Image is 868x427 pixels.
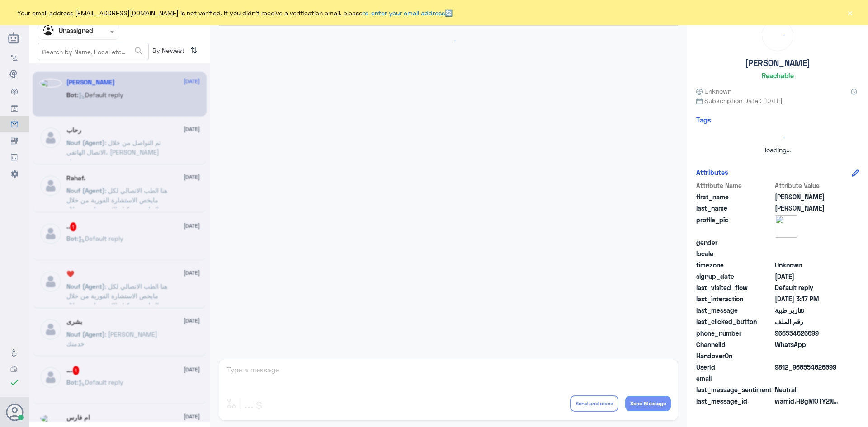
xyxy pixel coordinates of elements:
[696,260,773,270] span: timezone
[696,317,773,326] span: last_clicked_button
[696,351,773,361] span: HandoverOn
[696,305,773,315] span: last_message
[698,129,857,145] div: loading...
[764,22,791,48] div: loading...
[775,203,840,213] span: بن محمد
[696,385,773,394] span: last_message_sentiment
[775,396,840,406] span: wamid.HBgMOTY2NTU0NjI2Njk5FQIAEhgUM0FFNDA1RjE5RkExQjlFNTQ4OEIA
[696,374,773,383] span: email
[570,395,618,412] button: Send and close
[696,249,773,258] span: locale
[696,362,773,372] span: UserId
[845,8,854,17] button: ×
[696,203,773,213] span: last_name
[696,328,773,338] span: phone_number
[775,181,840,190] span: Attribute Value
[775,317,840,326] span: رقم الملف
[133,44,144,59] button: search
[775,340,840,349] span: 2
[765,146,791,154] span: loading...
[775,238,840,247] span: null
[6,404,23,421] button: Avatar
[696,215,773,236] span: profile_pic
[696,192,773,202] span: first_name
[696,340,773,349] span: ChannelId
[696,168,728,176] h6: Attributes
[696,238,773,247] span: gender
[775,328,840,338] span: 966554626699
[625,396,671,411] button: Send Message
[190,43,198,58] i: ⇅
[221,33,676,48] div: loading...
[696,283,773,292] span: last_visited_flow
[775,385,840,394] span: 0
[696,86,731,96] span: Unknown
[775,272,840,281] span: 2024-07-08T08:53:18.544Z
[149,43,187,61] span: By Newest
[762,71,794,80] h6: Reachable
[133,46,144,56] span: search
[775,283,840,292] span: Default reply
[775,362,840,372] span: 9812_966554626699
[9,377,20,388] i: check
[696,181,773,190] span: Attribute Name
[696,96,859,105] span: Subscription Date : [DATE]
[363,9,445,17] a: re-enter your email address
[696,294,773,304] span: last_interaction
[38,43,148,60] input: Search by Name, Local etc…
[775,192,840,202] span: سعيد
[775,374,840,383] span: null
[775,294,840,304] span: 2025-10-06T12:17:22.677Z
[745,58,810,68] h5: [PERSON_NAME]
[696,272,773,281] span: signup_date
[775,351,840,361] span: null
[775,249,840,258] span: null
[696,116,711,124] h6: Tags
[17,8,453,18] span: Your email address [EMAIL_ADDRESS][DOMAIN_NAME] is not verified, if you didn't receive a verifica...
[696,396,773,406] span: last_message_id
[775,215,797,238] img: picture
[112,194,127,210] div: loading...
[775,260,840,270] span: Unknown
[775,305,840,315] span: تقارير طبية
